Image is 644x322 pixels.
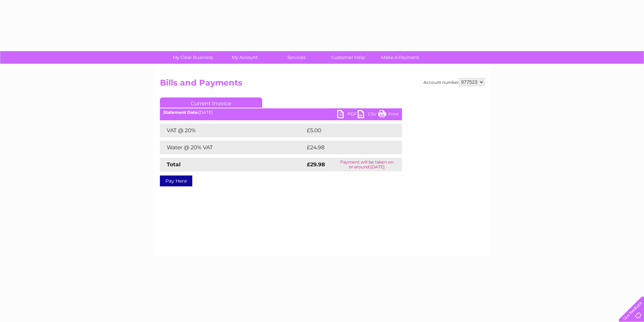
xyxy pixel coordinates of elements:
a: Print [378,110,399,120]
a: Make A Payment [372,51,428,64]
td: Payment will be taken on or around [DATE] [332,158,402,171]
a: Customer Help [320,51,376,64]
h2: Bills and Payments [160,78,484,91]
td: £5.00 [305,124,386,137]
strong: £29.98 [307,161,325,168]
td: Water @ 20% VAT [160,141,305,154]
div: Account number [423,78,484,86]
a: CSV [358,110,378,120]
a: PDF [337,110,358,120]
div: [DATE] [160,110,402,115]
a: Pay Here [160,175,192,186]
a: My Account [216,51,273,64]
td: VAT @ 20% [160,124,305,137]
a: Services [268,51,325,64]
td: £24.98 [305,141,389,154]
strong: Total [167,161,181,168]
a: Current Invoice [160,97,262,108]
a: My Clear Business [165,51,221,64]
b: Statement Date: [163,110,198,115]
